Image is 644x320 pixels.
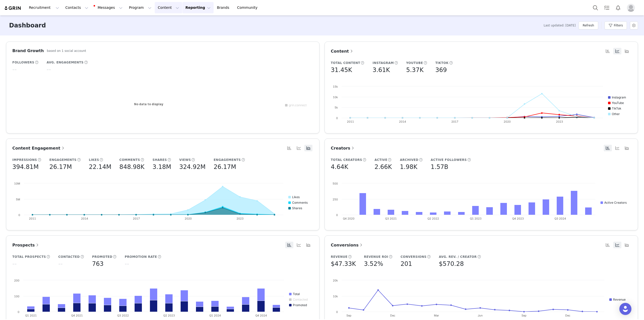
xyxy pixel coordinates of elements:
text: Other [612,112,620,116]
h5: 5.37K [406,65,423,75]
h5: 3.52% [364,259,383,268]
span: Creators [331,146,355,151]
text: grin.connect [289,103,307,107]
h5: Revenue ROI [364,255,388,259]
text: 5M [16,198,20,201]
h5: 324.92M [179,162,206,171]
button: Filters [605,21,627,29]
h5: -- [12,65,17,74]
text: 100 [14,295,19,298]
text: Q4 2020 [343,217,354,220]
h5: 763 [92,259,104,268]
button: Search [590,2,601,13]
span: Last updated: [DATE] [544,23,576,28]
h5: Likes [89,158,99,162]
text: Promoted [293,303,307,307]
h5: Avg. Rev. / Creator [439,255,477,259]
h5: Active Followers [431,158,467,162]
h5: Conversions [400,255,426,259]
text: Sep [346,314,351,317]
h5: Revenue [331,255,347,259]
text: 2017 [133,217,140,220]
text: 2014 [81,217,88,220]
img: placeholder-profile.jpg [627,4,635,12]
h5: -- [12,259,17,268]
h5: Total Content [331,61,360,65]
h5: 394.81M [12,162,39,171]
h5: Views [179,158,191,162]
span: Content [331,49,354,54]
h5: TikTok [435,61,449,65]
text: 500 [333,182,338,185]
h5: 26.17M [49,162,72,171]
text: Likes [292,195,300,199]
h5: Comments [119,158,140,162]
a: Content [331,48,354,54]
h5: Engagements [49,158,76,162]
text: Mar [434,314,439,317]
text: Q3 2022 [117,314,129,317]
button: Program [126,2,154,13]
text: 20k [333,279,338,282]
text: Dec [565,314,570,317]
h3: Dashboard [9,21,46,30]
text: Q4 2023 [512,217,524,220]
h5: Avg. Engagements [47,60,84,65]
text: Q2 2022 [427,217,439,220]
text: 2023 [236,217,244,220]
h5: 1.98K [400,162,417,171]
text: 15k [333,85,338,88]
img: grin logo [4,6,22,11]
button: Reporting [182,2,214,13]
h5: 848.98K [119,162,145,171]
text: TikTok [612,106,621,110]
text: 0 [336,116,338,120]
text: Q3 2024 [554,217,566,220]
h5: 2.66K [375,162,392,171]
h5: 369 [435,65,447,75]
h5: -- [58,259,63,268]
h3: Brand Growth [12,48,44,54]
span: Content Engagement [12,146,65,151]
h5: Impressions [12,158,37,162]
text: 0 [336,213,338,217]
h5: Promoted [92,255,112,259]
h5: Followers [12,60,34,65]
text: 2011 [347,120,354,123]
text: 0 [18,213,20,217]
text: Shares [292,206,302,210]
text: YouTube [612,101,624,105]
text: Instagram [612,95,626,99]
a: Prospects [12,242,40,248]
h5: Active [375,158,387,162]
text: 2020 [185,217,192,220]
a: Conversions [331,242,364,248]
h5: $570.28 [439,259,464,268]
text: 2011 [29,217,36,220]
h5: YouTube [406,61,423,65]
h5: -- [125,259,129,268]
text: 5k [335,106,338,109]
text: Contacted [293,298,308,301]
span: Conversions [331,243,364,247]
text: Q4 2024 [255,314,267,317]
h5: Total Creators [331,158,362,162]
h5: -- [47,65,51,74]
text: Comments [292,201,308,204]
h5: based on 1 social account [47,49,86,53]
h5: 3.18M [152,162,171,171]
h5: 3.61K [373,65,390,75]
button: Recruitment [26,2,62,13]
h5: 1.57B [431,162,448,171]
h5: 201 [400,259,412,268]
text: Dec [390,314,395,317]
text: Q1 2021 [25,314,37,317]
a: Content Engagement [12,145,65,151]
text: 10k [333,95,338,99]
a: Brands [214,2,234,13]
button: Content [155,2,182,13]
text: Q1 2024 [209,314,221,317]
span: Prospects [12,243,40,247]
text: Q4 2021 [71,314,83,317]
